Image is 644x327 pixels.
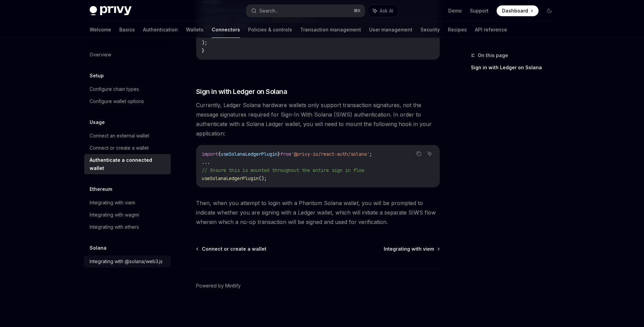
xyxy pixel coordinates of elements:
[90,144,149,152] div: Connect or create a wallet
[291,151,369,157] span: '@privy-io/react-auth/solana'
[202,167,364,173] span: // Ensure this is mounted throughout the entire sign in flow
[90,22,111,38] a: Welcome
[90,199,135,207] div: Integrating with viem
[471,62,560,73] a: Sign in with Ledger on Solana
[259,7,278,15] div: Search...
[84,95,171,107] a: Configure wallet options
[202,48,205,54] span: }
[90,85,139,93] div: Configure chain types
[90,156,167,172] div: Authenticate a connected wallet
[280,151,291,157] span: from
[354,8,361,14] span: ⌘ K
[478,51,508,59] span: On this page
[202,159,210,165] span: ...
[369,151,372,157] span: ;
[259,175,267,181] span: ();
[84,209,171,221] a: Integrating with wagmi
[202,175,259,181] span: useSolanaLedgerPlugin
[84,221,171,233] a: Integrating with ethers
[84,142,171,154] a: Connect or create a wallet
[90,257,163,266] div: Integrating with @solana/web3.js
[202,246,266,252] span: Connect or create a wallet
[502,7,528,14] span: Dashboard
[212,22,240,38] a: Connectors
[119,22,135,38] a: Basics
[475,22,507,38] a: API reference
[196,198,440,227] span: Then, when you attempt to login with a Phantom Solana wallet, you will be prompted to indicate wh...
[278,151,280,157] span: }
[90,97,144,105] div: Configure wallet options
[248,22,292,38] a: Policies & controls
[84,154,171,174] a: Authenticate a connected wallet
[90,132,149,140] div: Connect an external wallet
[369,22,412,38] a: User management
[90,223,139,231] div: Integrating with ethers
[246,5,365,17] button: Search...⌘K
[384,246,439,252] a: Integrating with viem
[202,40,207,46] span: );
[470,7,488,14] a: Support
[384,246,434,252] span: Integrating with viem
[196,100,440,138] span: Currently, Ledger Solana hardware wallets only support transaction signatures, not the message si...
[380,7,393,14] span: Ask AI
[90,118,105,126] h5: Usage
[84,83,171,95] a: Configure chain types
[221,151,278,157] span: useSolanaLedgerPlugin
[84,197,171,209] a: Integrating with viem
[202,151,218,157] span: import
[143,22,178,38] a: Authentication
[414,149,423,158] button: Copy the contents from the code block
[448,7,462,14] a: Demo
[90,185,112,193] h5: Ethereum
[196,282,241,289] a: Powered by Mintlify
[90,6,132,16] img: dark logo
[196,87,287,96] span: Sign in with Ledger on Solana
[448,22,467,38] a: Recipes
[544,5,555,16] button: Toggle dark mode
[186,22,204,38] a: Wallets
[90,244,106,252] h5: Solana
[497,5,539,16] a: Dashboard
[300,22,361,38] a: Transaction management
[90,72,104,80] h5: Setup
[368,5,398,17] button: Ask AI
[90,51,111,59] div: Overview
[90,211,139,219] div: Integrating with wagmi
[197,246,266,252] a: Connect or create a wallet
[421,22,440,38] a: Security
[84,255,171,268] a: Integrating with @solana/web3.js
[84,49,171,61] a: Overview
[84,130,171,142] a: Connect an external wallet
[218,151,221,157] span: {
[425,149,434,158] button: Ask AI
